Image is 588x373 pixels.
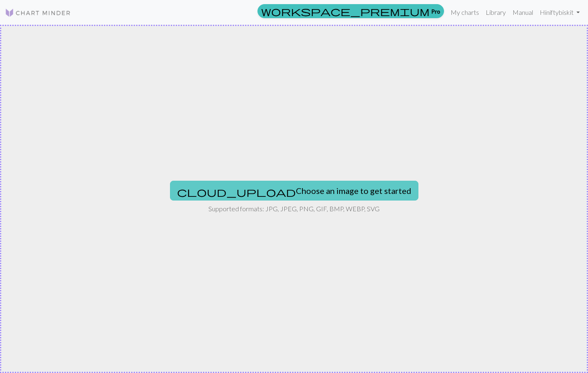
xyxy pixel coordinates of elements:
a: Manual [509,4,536,21]
p: Supported formats: JPG, JPEG, PNG, GIF, BMP, WEBP, SVG [208,204,380,214]
a: Library [482,4,509,21]
a: Pro [257,4,444,18]
img: Logo [5,8,71,18]
a: Hiniftybiskit [536,4,583,21]
span: cloud_upload [177,186,296,198]
button: Choose an image to get started [170,181,418,201]
a: My charts [447,4,482,21]
span: workspace_premium [261,5,430,17]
